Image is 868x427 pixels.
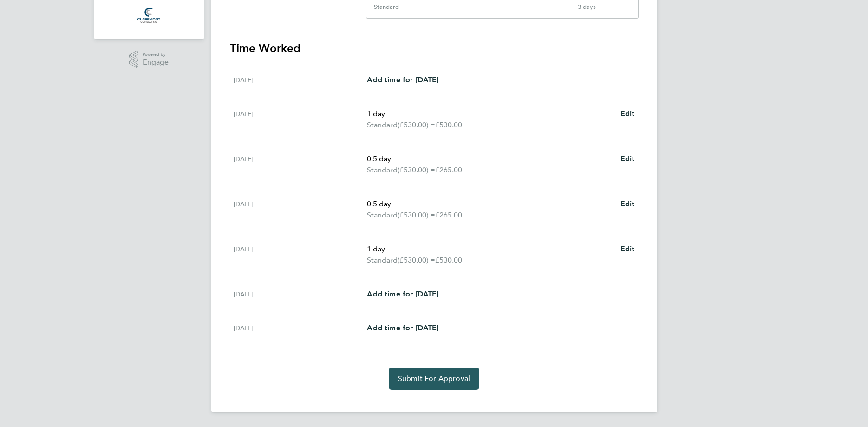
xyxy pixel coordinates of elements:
p: 0.5 day [367,153,613,164]
p: 1 day [367,108,613,119]
a: Edit [620,108,635,119]
span: Standard [367,164,398,176]
a: Add time for [DATE] [367,74,438,85]
span: Edit [620,109,635,118]
span: (£530.00) = [398,210,435,219]
a: Go to home page [105,8,193,23]
a: Edit [620,153,635,164]
span: Add time for [DATE] [367,75,438,84]
span: Add time for [DATE] [367,289,438,298]
div: Standard [374,3,399,11]
h3: Time Worked [230,41,639,56]
span: Standard [367,210,398,221]
button: Submit For Approval [389,368,479,390]
a: Powered byEngage [129,51,169,68]
p: 1 day [367,243,613,255]
a: Add time for [DATE] [367,289,438,300]
div: [DATE] [234,243,367,266]
span: Edit [620,199,635,208]
span: Add time for [DATE] [367,323,438,332]
span: £265.00 [435,165,462,174]
span: (£530.00) = [398,120,435,129]
div: [DATE] [234,322,367,334]
span: Edit [620,154,635,163]
span: Standard [367,255,398,266]
span: Submit For Approval [398,374,470,383]
div: [DATE] [234,108,367,131]
span: (£530.00) = [398,165,435,174]
span: (£530.00) = [398,256,435,264]
a: Edit [620,198,635,210]
img: claremontconsulting1-logo-retina.png [137,8,160,23]
div: [DATE] [234,153,367,176]
span: £530.00 [435,256,462,264]
span: Engage [143,59,169,66]
a: Add time for [DATE] [367,322,438,334]
div: [DATE] [234,74,367,85]
span: Edit [620,244,635,253]
div: 3 days [570,3,638,18]
a: Edit [620,243,635,255]
div: [DATE] [234,198,367,221]
div: [DATE] [234,289,367,300]
p: 0.5 day [367,198,613,210]
span: Standard [367,119,398,131]
span: £265.00 [435,210,462,219]
span: £530.00 [435,120,462,129]
span: Powered by [143,51,169,59]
